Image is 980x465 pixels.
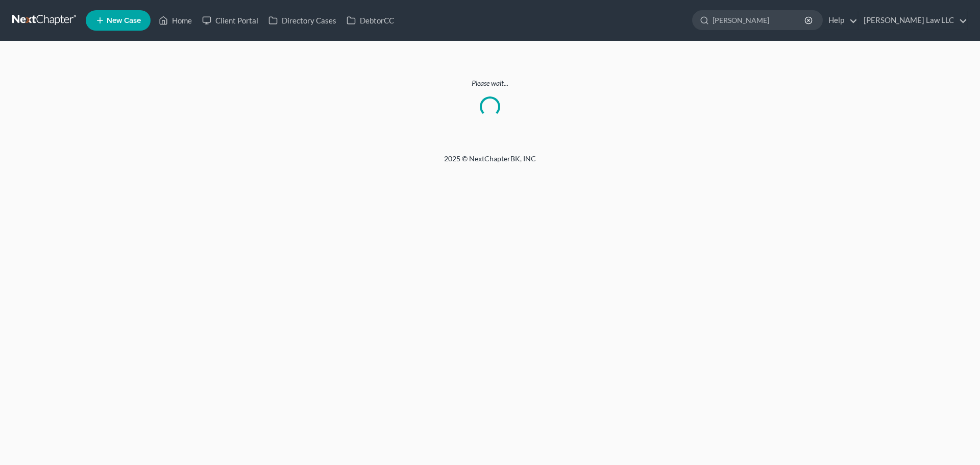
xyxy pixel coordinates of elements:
a: Client Portal [197,11,263,30]
a: Help [823,11,857,30]
a: Home [154,11,197,30]
a: [PERSON_NAME] Law LLC [859,11,967,30]
a: Directory Cases [263,11,341,30]
input: Search by name... [713,11,806,30]
div: 2025 © NextChapterBK, INC [199,154,781,172]
a: DebtorCC [341,11,399,30]
span: New Case [107,17,141,25]
p: Please wait... [12,78,968,88]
